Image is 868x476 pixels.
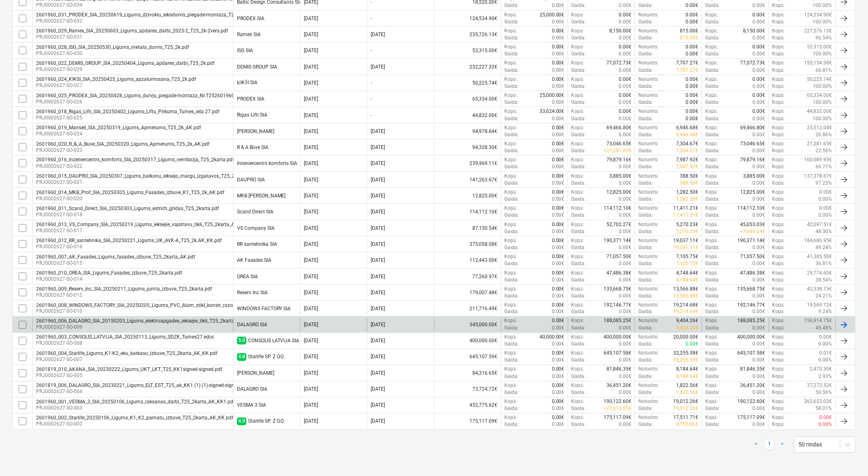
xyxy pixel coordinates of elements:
[505,173,517,180] p: Kopā :
[816,163,832,170] p: 66.71%
[638,92,658,99] p: Noturēts :
[706,27,718,34] p: Kopā :
[304,16,318,21] div: [DATE]
[505,34,519,41] p: Gaida :
[505,99,519,106] p: Gaida :
[686,108,699,115] p: 0.00€
[753,147,765,154] p: 0.00€
[36,82,196,89] p: PRJ0002627-SO-027
[552,173,565,180] p: 0.00€
[677,131,699,138] p: 6,946.68€
[371,112,372,118] div: -
[638,18,653,25] p: Gaida :
[772,115,785,122] p: Kopā :
[572,108,584,115] p: Kopā :
[572,50,586,57] p: Gaida :
[552,43,565,50] p: 0.00€
[304,112,318,118] div: [DATE]
[772,147,785,154] p: Kopā :
[706,50,720,57] p: Gaida :
[813,99,832,106] p: 100.00%
[677,140,699,147] p: 7,304.67€
[619,76,631,83] p: 0.00€
[680,27,699,34] p: 815.00€
[606,140,631,147] p: 73,046.65€
[237,128,274,134] div: Mansell SIA
[706,43,718,50] p: Kopā :
[371,80,372,86] div: -
[552,99,565,106] p: 0.00€
[638,83,653,90] p: Gaida :
[816,147,832,154] p: 22.56%
[572,163,586,170] p: Gaida :
[706,156,718,163] p: Kopā :
[36,18,246,25] p: PRJ0002627-SO-032
[706,115,720,122] p: Gaida :
[552,34,565,41] p: 0.00€
[686,50,699,57] p: 0.00€
[434,11,501,25] div: 124,534.90€
[740,156,765,163] p: 79,879.16€
[638,163,653,170] p: Gaida :
[36,2,241,9] p: PRJ0002627-SO-034
[609,173,631,180] p: 3,885.00€
[505,140,517,147] p: Kopā :
[813,50,832,57] p: 100.00%
[619,67,631,74] p: 0.00€
[237,80,257,86] div: ĶIKŠI SIA
[772,108,785,115] p: Kopā :
[505,108,517,115] p: Kopā :
[753,67,765,74] p: 0.00€
[807,92,832,99] p: 65,334.00€
[686,43,699,50] p: 0.00€
[552,27,565,34] p: 0.00€
[572,34,586,41] p: Gaida :
[434,156,501,170] div: 239,969.11€
[753,115,765,122] p: 0.00€
[434,270,501,284] div: 77,260.97€
[807,124,832,131] p: 25,512.04€
[772,131,785,138] p: Kopā :
[619,92,631,99] p: 0.00€
[572,43,584,50] p: Kopā :
[36,66,214,73] p: PRJ0002627-SO-029
[619,34,631,41] p: 0.00€
[638,99,653,106] p: Gaida :
[434,221,501,235] div: 87,150.54€
[686,83,699,90] p: 0.00€
[740,140,765,147] p: 73,046.65€
[304,96,318,102] div: [DATE]
[505,2,519,9] p: Gaida :
[619,83,631,90] p: 0.00€
[638,27,658,34] p: Noturēts :
[686,92,699,99] p: 0.00€
[434,59,501,73] div: 232,227.32€
[36,109,219,114] div: 2601960_018_Rigas_Lifti_SIA_20250402_Ligums_Liftu_Pirkuma_Tumes_iela 27.pdf
[772,43,785,50] p: Kopā :
[36,125,201,130] div: 2601960_019_Mansell_SIA_20250319_Ligums_Apmetums_T25_2k_AK.pdf
[804,156,832,163] p: 160,089.95€
[237,144,269,151] div: R & A Būve SIA
[36,141,210,147] div: 2601960_020_R_&_A_Buve_SIA_20250320_Ligums_Apmetums_T25_2k_AK.pdf
[772,59,785,66] p: Kopā :
[813,18,832,25] p: 100.00%
[304,144,318,150] div: [DATE]
[706,131,720,138] p: Gaida :
[552,131,565,138] p: 0.00€
[743,27,765,34] p: 8,150.00€
[619,108,631,115] p: 0.00€
[638,34,653,41] p: Gaida :
[540,11,565,18] p: 25,000.00€
[572,140,584,147] p: Kopā :
[36,28,228,34] div: 2601960_029_Ramex_SIA_20250603_Ligums_apdares_darbi_2025-2_T25_2k-2vers.pdf
[772,163,785,170] p: Kopā :
[753,83,765,90] p: 0.00€
[706,34,720,41] p: Gaida :
[772,83,785,90] p: Kopā :
[434,253,501,267] div: 112,443.00€
[552,163,565,170] p: 0.00€
[540,108,565,115] p: 33,624.00€
[434,108,501,122] div: 44,832.00€
[434,366,501,380] div: 84,316.65€
[740,59,765,66] p: 77,072.73€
